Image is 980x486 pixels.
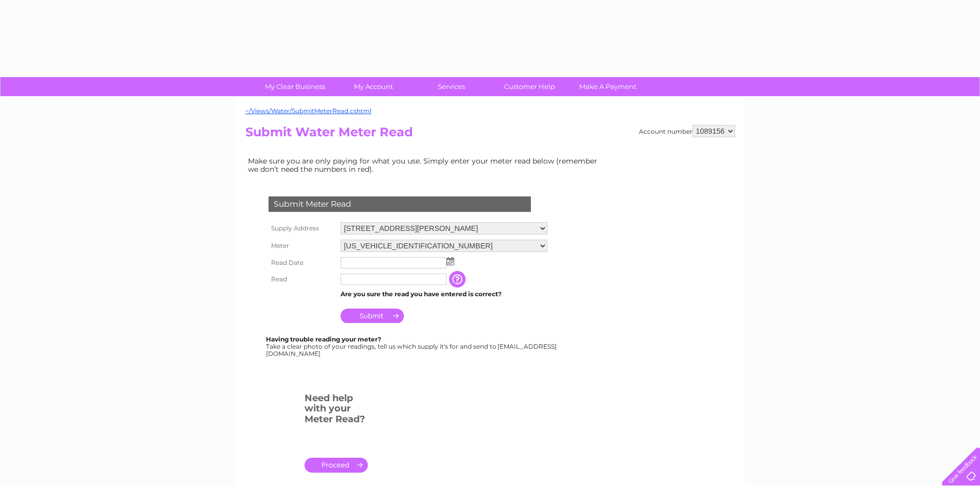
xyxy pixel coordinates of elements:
th: Read Date [266,255,338,271]
a: . [305,458,368,473]
h3: Need help with your Meter Read? [305,391,368,430]
input: Information [449,271,468,287]
th: Meter [266,237,338,255]
a: My Account [331,77,416,96]
a: ~/Views/Water/SubmitMeterRead.cshtml [245,107,371,115]
b: Having trouble reading your meter? [266,335,381,343]
div: Take a clear photo of your readings, tell us which supply it's for and send to [EMAIL_ADDRESS][DO... [266,336,558,357]
a: Make A Payment [565,77,650,96]
div: Submit Meter Read [269,196,531,212]
a: Customer Help [487,77,572,96]
input: Submit [341,309,404,323]
img: ... [447,257,454,265]
a: My Clear Business [253,77,337,96]
th: Supply Address [266,220,338,237]
a: Services [409,77,494,96]
td: Make sure you are only paying for what you use. Simply enter your meter read below (remember we d... [245,154,605,176]
h2: Submit Water Meter Read [245,125,735,145]
div: Account number [639,125,735,137]
th: Read [266,271,338,287]
td: Are you sure the read you have entered is correct? [338,287,550,301]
